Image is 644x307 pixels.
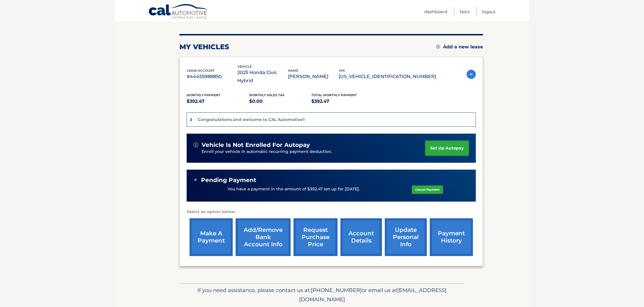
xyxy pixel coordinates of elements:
span: name [288,69,298,73]
p: #44455988850 [187,73,237,81]
a: Cal Automotive [148,4,209,20]
p: Select an option below: [187,209,476,215]
img: add.svg [436,45,440,49]
p: [US_VEHICLE_IDENTIFICATION_NUMBER] [339,73,436,81]
a: Logout [482,7,496,16]
a: make a payment [190,218,233,256]
span: lease account [187,69,215,73]
a: set up autopay [425,141,469,156]
span: vehicle is not enrolled for autopay [202,141,310,149]
span: Total Monthly Payment [311,93,357,97]
img: check-green.svg [194,178,198,182]
span: vin [339,69,345,73]
a: Add/Remove bank account info [236,218,291,256]
a: FAQ's [460,7,469,16]
img: accordion-active.svg [467,70,476,79]
h2: my vehicles [179,43,229,51]
p: [PERSON_NAME] [288,73,339,81]
a: request purchase price [293,218,338,256]
a: Dashboard [424,7,447,16]
a: Cancel Payment [412,185,443,194]
p: Enroll your vehicle in automatic recurring payment deduction. [202,149,425,155]
span: Monthly Payment [187,93,220,97]
span: Pending Payment [201,177,256,184]
span: [PHONE_NUMBER] [311,287,362,293]
a: Add a new lease [436,44,483,50]
a: payment history [430,218,473,256]
p: $392.47 [311,97,374,105]
a: account details [340,218,382,256]
span: Monthly sales Tax [249,93,285,97]
p: $392.47 [187,97,249,105]
p: If you need assistance, please contact us at: or email us at [183,286,461,304]
p: Congratulations and welcome to CAL Automotive!! [198,117,305,122]
span: vehicle [237,65,252,69]
p: You have a payment in the amount of $392.47 set up for [DATE]. [228,186,360,192]
a: update personal info [385,218,427,256]
p: $0.00 [249,97,312,105]
p: 2025 Honda Civic Hybrid [237,69,288,85]
img: alert-white.svg [194,143,198,147]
